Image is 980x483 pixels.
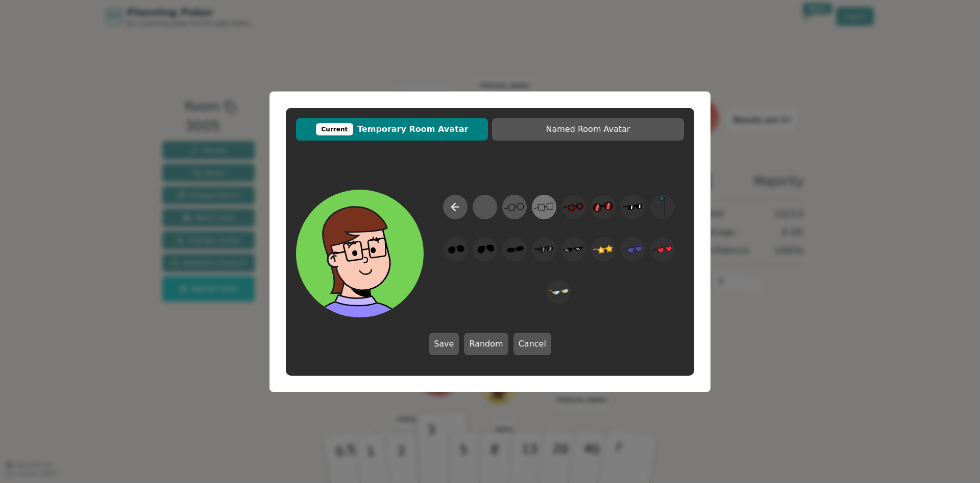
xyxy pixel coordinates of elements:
[492,118,684,141] button: Named Room Avatar
[464,333,508,355] button: Random
[429,333,459,355] button: Save
[513,333,551,355] button: Cancel
[497,123,679,135] span: Named Room Avatar
[296,118,488,141] button: CurrentTemporary Room Avatar
[301,123,483,135] span: Temporary Room Avatar
[316,123,354,135] div: Current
